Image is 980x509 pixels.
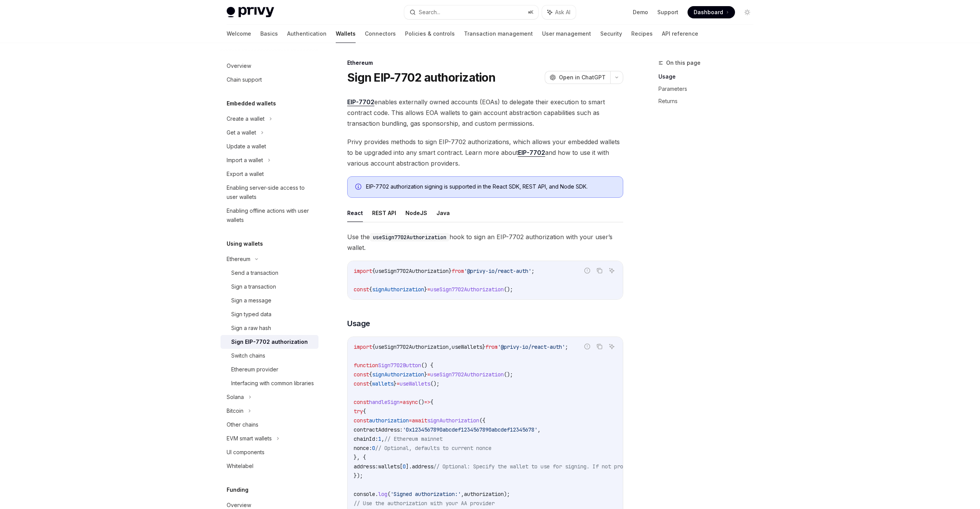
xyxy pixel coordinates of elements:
[287,25,327,43] a: Authentication
[464,25,533,43] a: Transaction management
[220,376,318,390] a: Interfacing with common libraries
[464,268,531,274] span: '@privy-io/react-auth'
[220,280,318,294] a: Sign a transaction
[430,399,433,406] span: {
[227,7,274,18] img: light logo
[741,6,753,18] button: Toggle dark mode
[427,371,430,378] span: =
[227,99,276,108] h5: Embedded wallets
[504,286,513,293] span: ();
[403,426,537,433] span: '0x1234567890abcdef1234567890abcdef12345678'
[227,114,265,123] div: Create a wallet
[227,420,258,429] div: Other chains
[347,98,374,106] a: EIP-7702
[220,59,318,73] a: Overview
[375,268,449,274] span: useSign7702Authorization
[231,351,265,360] div: Switch chains
[227,485,248,494] h5: Funding
[354,500,495,507] span: // Use the authorization with your AA provider
[394,380,397,387] span: }
[354,362,378,369] span: function
[657,8,678,16] a: Support
[354,408,363,415] span: try
[231,296,271,305] div: Sign a message
[227,206,314,225] div: Enabling offline actions with user wallets
[582,266,592,276] button: Report incorrect code
[518,149,545,157] a: EIP-7702
[355,184,363,191] svg: Info
[430,380,439,387] span: ();
[412,417,427,424] span: await
[378,362,421,369] span: Sign7702Button
[542,5,576,19] button: Ask AI
[363,408,366,415] span: {
[347,97,623,129] span: enables externally owned accounts (EOAs) to delegate their execution to smart contract code. This...
[498,343,565,350] span: '@privy-io/react-auth'
[418,399,424,406] span: ()
[227,434,272,443] div: EVM smart wallets
[369,417,409,424] span: authorization
[658,71,759,83] a: Usage
[369,371,372,378] span: {
[405,25,455,43] a: Policies & controls
[409,417,412,424] span: =
[227,169,264,179] div: Export a wallet
[220,204,318,227] a: Enabling offline actions with user wallets
[354,268,372,274] span: import
[220,321,318,335] a: Sign a raw hash
[372,268,375,274] span: {
[555,8,570,16] span: Ask AI
[595,342,604,351] button: Copy the contents from the code block
[694,8,723,16] span: Dashboard
[412,463,433,470] span: address
[485,343,498,350] span: from
[666,58,701,67] span: On this page
[227,142,266,151] div: Update a wallet
[354,286,369,293] span: const
[397,380,400,387] span: =
[369,399,400,406] span: handleSign
[227,156,263,165] div: Import a wallet
[375,343,449,350] span: useSign7702Authorization
[565,343,568,350] span: ;
[400,463,403,470] span: [
[378,463,400,470] span: wallets
[464,491,504,498] span: authorization
[220,459,318,473] a: Whitelabel
[427,417,479,424] span: signAuthorization
[354,426,403,433] span: contractAddress:
[227,75,262,84] div: Chain support
[607,266,617,276] button: Ask AI
[231,379,314,388] div: Interfacing with common libraries
[231,282,276,291] div: Sign a transaction
[220,349,318,363] a: Switch chains
[336,25,356,43] a: Wallets
[227,61,251,71] div: Overview
[375,445,492,452] span: // Optional, defaults to current nonce
[688,6,735,18] a: Dashboard
[227,25,251,43] a: Welcome
[662,25,698,43] a: API reference
[419,8,440,17] div: Search...
[595,266,604,276] button: Copy the contents from the code block
[424,371,427,378] span: }
[375,491,378,498] span: .
[378,435,381,442] span: 1
[365,25,396,43] a: Connectors
[482,343,485,350] span: }
[220,363,318,376] a: Ethereum provider
[354,472,363,479] span: });
[231,365,278,374] div: Ethereum provider
[231,323,271,333] div: Sign a raw hash
[220,294,318,307] a: Sign a message
[405,204,427,222] button: NodeJS
[452,268,464,274] span: from
[424,399,430,406] span: =>
[227,448,265,457] div: UI components
[633,8,648,16] a: Demo
[427,286,430,293] span: =
[403,399,418,406] span: async
[430,286,504,293] span: useSign7702Authorization
[260,25,278,43] a: Basics
[220,307,318,321] a: Sign typed data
